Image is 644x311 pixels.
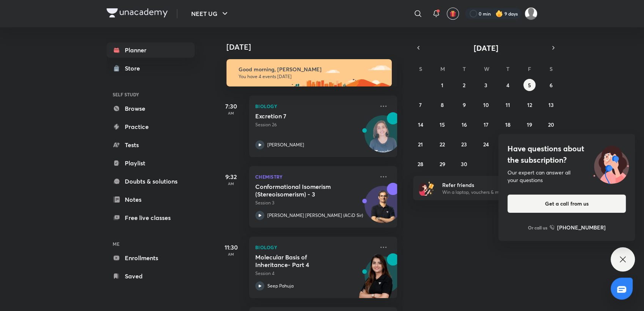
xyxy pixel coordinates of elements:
[527,101,532,108] abbr: September 12, 2025
[255,121,374,128] p: Session 26
[216,243,246,252] h5: 11:30
[458,118,470,130] button: September 16, 2025
[107,137,195,152] a: Tests
[216,252,246,256] p: AM
[449,10,456,17] img: avatar
[365,119,401,156] img: Avatar
[480,79,492,91] button: September 3, 2025
[107,269,195,284] a: Saved
[255,172,374,181] p: Chemistry
[107,101,195,116] a: Browse
[548,101,554,108] abbr: September 13, 2025
[441,82,443,89] abbr: September 1, 2025
[107,8,168,19] a: Company Logo
[495,10,503,17] img: streak
[226,42,405,52] h4: [DATE]
[458,138,470,150] button: September 23, 2025
[107,250,195,265] a: Enrollments
[484,82,487,89] abbr: September 3, 2025
[267,212,363,219] p: [PERSON_NAME] [PERSON_NAME] (ACiD Sir)
[458,158,470,170] button: September 30, 2025
[483,141,488,148] abbr: September 24, 2025
[255,199,374,206] p: Session 3
[440,121,445,128] abbr: September 15, 2025
[501,99,514,111] button: September 11, 2025
[440,141,445,148] abbr: September 22, 2025
[550,65,553,72] abbr: Saturday
[550,223,606,231] a: [PHONE_NUMBER]
[458,79,470,91] button: September 2, 2025
[436,118,448,130] button: September 15, 2025
[239,74,385,80] p: You have 4 events [DATE]
[216,102,246,111] h5: 7:30
[528,82,531,89] abbr: September 5, 2025
[107,237,195,250] h6: ME
[474,43,498,53] span: [DATE]
[419,65,422,72] abbr: Sunday
[424,42,548,53] button: [DATE]
[441,101,444,108] abbr: September 8, 2025
[267,141,304,148] p: [PERSON_NAME]
[447,8,459,20] button: avatar
[216,172,246,181] h5: 9:32
[436,79,448,91] button: September 1, 2025
[419,101,422,108] abbr: September 7, 2025
[501,118,514,130] button: September 18, 2025
[507,195,626,213] button: Get a call from us
[480,118,492,130] button: September 17, 2025
[415,138,427,150] button: September 21, 2025
[226,59,392,86] img: morning
[587,143,635,184] img: ttu_illustration_new.svg
[107,61,195,76] a: Store
[415,118,427,130] button: September 14, 2025
[365,190,401,226] img: Avatar
[107,119,195,134] a: Practice
[440,160,445,168] abbr: September 29, 2025
[523,79,536,91] button: September 5, 2025
[216,181,246,186] p: AM
[501,79,514,91] button: September 4, 2025
[506,82,509,89] abbr: September 4, 2025
[483,121,488,128] abbr: September 17, 2025
[255,183,350,198] h5: Conformational Isomerism (Stereoisomerism) - 3
[216,111,246,115] p: AM
[525,7,537,20] img: Payal
[545,99,557,111] button: September 13, 2025
[545,79,557,91] button: September 6, 2025
[107,192,195,207] a: Notes
[255,112,350,120] h5: Excretion 7
[483,101,488,108] abbr: September 10, 2025
[107,8,168,17] img: Company Logo
[107,88,195,101] h6: SELF STUDY
[419,181,434,196] img: referral
[523,118,536,130] button: September 19, 2025
[125,64,145,73] div: Store
[461,141,467,148] abbr: September 23, 2025
[255,243,374,252] p: Biology
[255,270,374,277] p: Session 4
[418,141,423,148] abbr: September 21, 2025
[458,99,470,111] button: September 9, 2025
[355,253,397,306] img: unacademy
[436,138,448,150] button: September 22, 2025
[507,169,626,184] div: Our expert can answer all your questions
[484,65,489,72] abbr: Wednesday
[255,102,374,111] p: Biology
[557,223,606,231] h6: [PHONE_NUMBER]
[505,121,510,128] abbr: September 18, 2025
[548,121,554,128] abbr: September 20, 2025
[506,65,509,72] abbr: Thursday
[107,174,195,189] a: Doubts & solutions
[442,189,536,196] p: Win a laptop, vouchers & more
[187,6,234,21] button: NEET UG
[507,143,626,166] h4: Have questions about the subscription?
[418,121,423,128] abbr: September 14, 2025
[550,82,553,89] abbr: September 6, 2025
[436,99,448,111] button: September 8, 2025
[239,66,385,73] h6: Good morning, [PERSON_NAME]
[418,160,423,168] abbr: September 28, 2025
[415,99,427,111] button: September 7, 2025
[436,158,448,170] button: September 29, 2025
[528,224,547,231] p: Or call us
[480,99,492,111] button: September 10, 2025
